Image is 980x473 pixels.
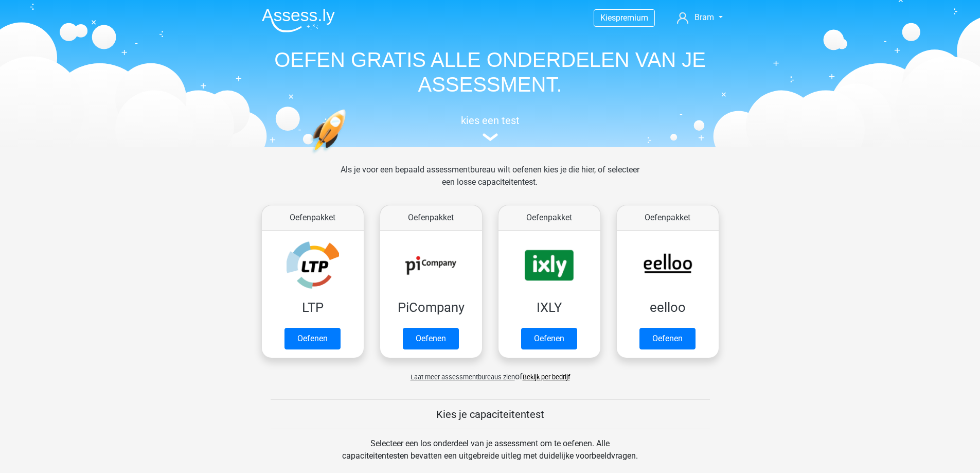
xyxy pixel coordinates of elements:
[521,328,577,349] a: Oefenen
[271,408,710,421] h5: Kies je capaciteitentest
[254,114,727,142] a: kies een test
[523,373,570,381] a: Bekijk per bedrijf
[594,11,654,25] a: Kiespremium
[639,328,696,349] a: Oefenen
[332,164,648,201] div: Als je voor een bepaald assessmentbureau wilt oefenen kies je die hier, of selecteer een losse ca...
[673,11,726,24] a: Bram
[254,114,727,127] h5: kies een test
[411,373,515,381] span: Laat meer assessmentbureaus zien
[616,13,648,23] span: premium
[284,328,341,349] a: Oefenen
[254,362,727,383] div: of
[600,13,616,23] span: Kies
[262,8,335,32] img: Assessly
[310,109,386,202] img: oefenen
[403,328,459,349] a: Oefenen
[254,47,727,97] h1: OEFEN GRATIS ALLE ONDERDELEN VAN JE ASSESSMENT.
[483,133,498,141] img: assessment
[694,12,714,22] span: Bram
